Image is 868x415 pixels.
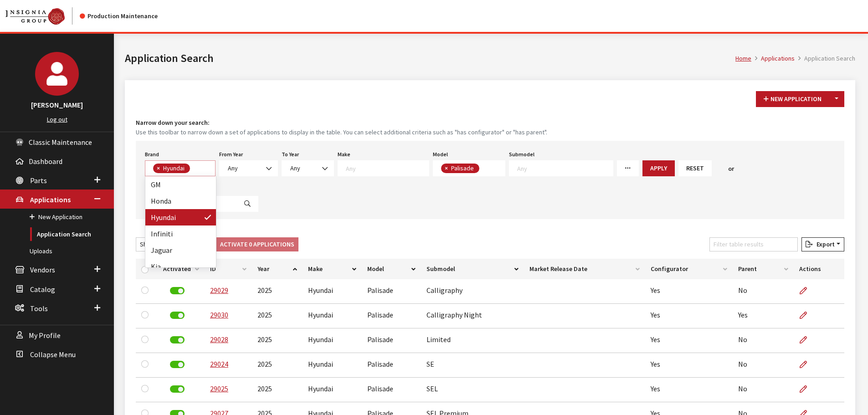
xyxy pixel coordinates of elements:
[799,279,815,302] a: Edit Application
[210,335,228,344] a: 29028
[441,164,450,173] button: Remove item
[421,279,524,304] td: Calligraphy
[29,331,61,340] span: My Profile
[733,259,793,279] th: Parent: activate to sort column ascending
[30,195,71,204] span: Applications
[30,304,48,313] span: Tools
[145,176,216,193] li: GM
[733,378,793,402] td: No
[210,310,228,319] a: 29030
[645,259,733,279] th: Configurator: activate to sort column ascending
[709,237,798,251] input: Filter table results
[47,115,67,123] a: Log out
[158,259,205,279] th: Activated: activate to sort column ascending
[252,353,302,378] td: 2025
[524,259,645,279] th: Market Release Date: activate to sort column ascending
[645,353,733,378] td: Yes
[145,242,216,258] li: Jaguar
[30,266,55,275] span: Vendors
[192,165,197,173] textarea: Search
[733,304,793,328] td: Yes
[421,353,524,378] td: SE
[678,160,712,176] button: Reset
[728,164,734,174] span: or
[170,312,185,319] label: Deactivate Application
[795,54,855,63] li: Application Search
[282,150,299,159] label: To Year
[303,259,362,279] th: Make: activate to sort column ascending
[145,258,216,275] li: Kia
[421,378,524,402] td: SEL
[362,353,421,378] td: Palisade
[205,259,252,279] th: ID: activate to sort column ascending
[162,164,187,172] span: Hyundai
[288,164,328,173] span: Any
[421,259,524,279] th: Submodel: activate to sort column ascending
[346,164,429,172] textarea: Search
[9,99,105,110] h3: [PERSON_NAME]
[228,164,238,172] span: Any
[813,240,835,248] span: Export
[794,259,844,279] th: Actions
[645,328,733,353] td: Yes
[219,160,278,176] span: Any
[282,160,334,176] span: Any
[29,138,92,147] span: Classic Maintenance
[145,209,216,225] li: Hyundai
[645,279,733,304] td: Yes
[145,150,159,159] label: Brand
[799,304,815,327] a: Edit Application
[125,50,735,67] h1: Application Search
[170,385,185,393] label: Deactivate Application
[303,353,362,378] td: Hyundai
[303,328,362,353] td: Hyundai
[733,353,793,378] td: No
[170,336,185,343] label: Deactivate Application
[210,384,228,393] a: 29025
[362,328,421,353] td: Palisade
[445,164,448,172] span: ×
[642,160,675,176] button: Apply
[303,304,362,328] td: Hyundai
[303,279,362,304] td: Hyundai
[338,150,350,159] label: Make
[433,150,448,159] label: Model
[5,8,65,25] img: Catalog Maintenance
[362,304,421,328] td: Palisade
[170,287,185,294] label: Deactivate Application
[252,259,302,279] th: Year: activate to sort column ascending
[136,118,844,128] h4: Narrow down your search:
[225,164,272,173] span: Any
[645,304,733,328] td: Yes
[30,350,76,359] span: Collapse Menu
[450,164,476,172] span: Palisade
[136,128,844,137] small: Use this toolbar to narrow down a set of applications to display in the table. You can select add...
[421,328,524,353] td: Limited
[30,176,47,185] span: Parts
[362,259,421,279] th: Model: activate to sort column ascending
[751,54,795,63] li: Applications
[153,164,190,173] li: Hyundai
[153,164,162,173] button: Remove item
[799,378,815,400] a: Edit Application
[517,164,613,172] textarea: Search
[252,304,302,328] td: 2025
[733,279,793,304] td: No
[799,353,815,376] a: Edit Application
[645,378,733,402] td: Yes
[799,328,815,351] a: Edit Application
[756,91,829,107] button: New Application
[210,359,228,369] a: 29024
[252,328,302,353] td: 2025
[30,285,55,294] span: Catalog
[157,164,160,172] span: ×
[80,11,158,21] div: Production Maintenance
[801,237,844,251] button: Export
[290,164,300,172] span: Any
[441,164,479,173] li: Palisade
[145,193,216,209] li: Honda
[735,54,751,62] a: Home
[219,150,243,159] label: From Year
[252,279,302,304] td: 2025
[5,7,80,25] a: Insignia Group logo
